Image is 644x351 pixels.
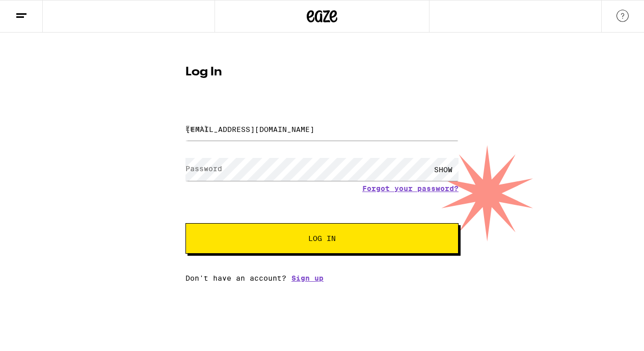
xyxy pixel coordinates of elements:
h1: Log In [185,66,459,78]
div: Don't have an account? [185,274,459,282]
label: Password [185,165,222,173]
a: Sign up [291,274,324,282]
a: Forgot your password? [362,184,459,193]
input: Email [185,118,459,141]
div: SHOW [428,158,459,181]
span: Hi. Need any help? [6,7,73,15]
span: Log In [308,235,336,242]
button: Log In [185,223,459,254]
label: Email [185,124,208,132]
